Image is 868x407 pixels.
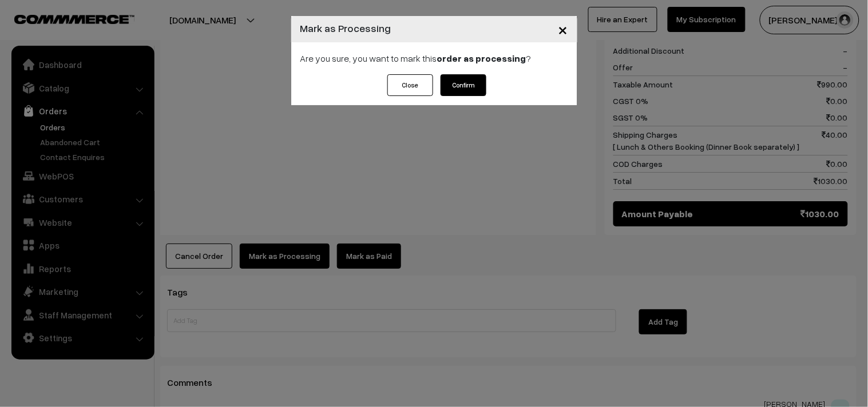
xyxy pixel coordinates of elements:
[437,53,526,64] strong: order as processing
[300,21,391,36] h4: Mark as Processing
[387,74,433,96] button: Close
[291,42,577,74] div: Are you sure, you want to mark this ?
[441,74,486,96] button: Confirm
[558,18,568,39] span: ×
[549,11,577,47] button: Close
